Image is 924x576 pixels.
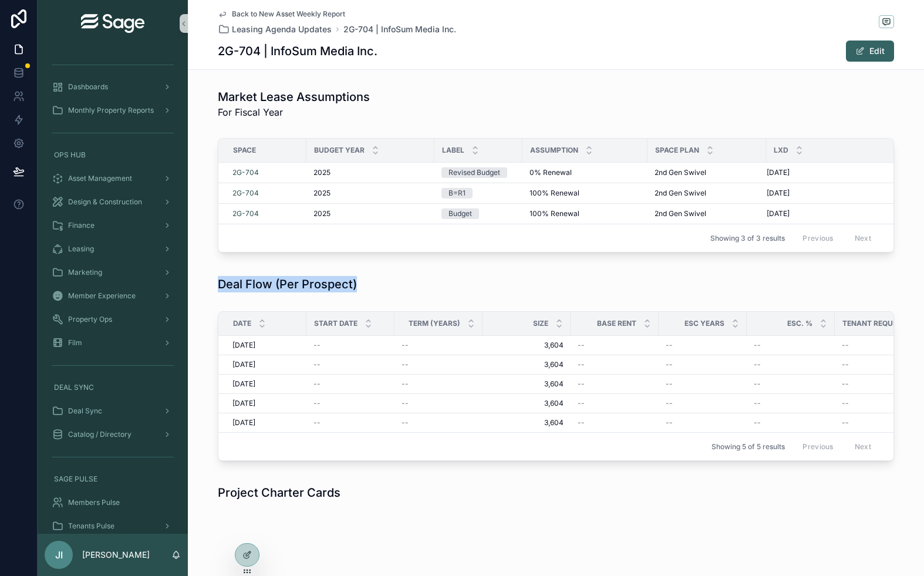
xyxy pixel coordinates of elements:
[448,188,466,198] div: B=R1
[45,215,181,236] a: Finance
[842,360,849,369] span: --
[655,146,699,155] span: Space Plan
[490,379,564,389] a: 3,604
[218,9,345,19] a: Back to New Asset Weekly Report
[218,89,370,105] h1: Market Lease Assumptions
[754,341,828,350] a: --
[55,548,63,562] span: JI
[490,360,564,369] span: 3,604
[232,399,255,408] span: [DATE]
[232,168,259,177] a: 2G-704
[767,209,790,218] span: [DATE]
[774,146,788,155] span: LXD
[313,341,321,350] span: --
[45,516,181,537] a: Tenants Pulse
[490,341,564,350] a: 3,604
[448,208,472,219] div: Budget
[218,105,370,119] span: For Fiscal Year
[54,474,97,484] span: SAGE PULSE
[448,167,500,178] div: Revised Budget
[842,399,849,408] span: --
[218,484,340,501] h1: Project Charter Cards
[232,209,259,218] a: 2G-704
[666,341,673,350] span: --
[45,309,181,330] a: Property Ops
[754,399,761,408] span: --
[402,379,409,389] span: --
[45,168,181,189] a: Asset Management
[68,315,112,324] span: Property Ops
[754,418,761,427] span: --
[218,43,377,59] h1: 2G-704 | InfoSum Media Inc.
[402,360,409,369] span: --
[45,492,181,513] a: Members Pulse
[45,469,181,490] a: SAGE PULSE
[578,418,585,427] span: --
[343,23,456,35] a: 2G-704 | InfoSum Media Inc.
[45,191,181,213] a: Design & Construction
[402,360,476,369] a: --
[232,341,255,350] span: [DATE]
[313,418,321,427] span: --
[578,341,652,350] a: --
[232,360,255,369] span: [DATE]
[68,498,120,507] span: Members Pulse
[655,168,706,177] span: 2nd Gen Swivel
[232,188,259,198] span: 2G-704
[533,319,548,328] span: Size
[754,341,761,350] span: --
[68,521,114,531] span: Tenants Pulse
[45,332,181,353] a: Film
[313,360,321,369] span: --
[530,209,579,218] span: 100% Renewal
[842,418,849,427] span: --
[578,418,652,427] a: --
[490,399,564,408] span: 3,604
[402,418,409,427] span: --
[578,341,585,350] span: --
[402,399,476,408] a: --
[45,76,181,97] a: Dashboards
[578,399,585,408] span: --
[530,188,579,198] span: 100% Renewal
[45,424,181,445] a: Catalog / Directory
[530,168,572,177] span: 0% Renewal
[313,379,387,389] a: --
[68,197,142,207] span: Design & Construction
[82,549,150,561] p: [PERSON_NAME]
[666,418,740,427] a: --
[232,399,299,408] a: [DATE]
[232,360,299,369] a: [DATE]
[232,418,255,427] span: [DATE]
[45,285,181,306] a: Member Experience
[597,319,636,328] span: Base Rent
[68,406,102,416] span: Deal Sync
[68,244,94,254] span: Leasing
[754,360,828,369] a: --
[313,418,387,427] a: --
[578,379,652,389] a: --
[232,23,332,35] span: Leasing Agenda Updates
[666,341,740,350] a: --
[442,146,464,155] span: Label
[578,360,585,369] span: --
[754,360,761,369] span: --
[45,262,181,283] a: Marketing
[313,188,331,198] span: 2025
[45,100,181,121] a: Monthly Property Reports
[846,41,894,62] button: Edit
[218,23,332,35] a: Leasing Agenda Updates
[754,379,761,389] span: --
[666,399,673,408] span: --
[232,9,345,19] span: Back to New Asset Weekly Report
[233,319,251,328] span: Date
[402,418,476,427] a: --
[767,168,790,177] span: [DATE]
[45,144,181,166] a: OPS HUB
[314,146,365,155] span: Budget Year
[54,383,94,392] span: DEAL SYNC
